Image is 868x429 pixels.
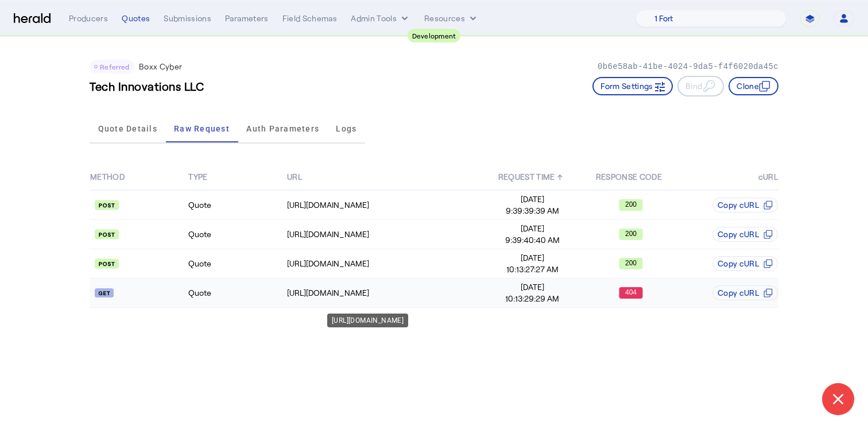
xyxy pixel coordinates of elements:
[712,256,778,271] button: Copy cURL
[336,125,356,133] span: Logs
[712,285,778,300] button: Copy cURL
[484,293,581,304] span: 10:13:29:29 AM
[188,220,286,249] td: Quote
[625,200,637,208] text: 200
[188,190,286,220] td: Quote
[625,288,637,296] text: 404
[625,259,637,267] text: 200
[225,13,269,24] div: Parameters
[728,77,778,95] button: Clone
[625,230,637,238] text: 200
[14,13,51,24] img: Herald Logo
[287,199,483,211] div: [URL][DOMAIN_NAME]
[287,287,483,299] div: [URL][DOMAIN_NAME]
[69,13,108,24] div: Producers
[282,13,338,24] div: Field Schemas
[188,164,286,190] th: TYPE
[286,164,483,190] th: URL
[327,314,408,327] div: [URL][DOMAIN_NAME]
[484,281,581,293] span: [DATE]
[139,61,183,72] p: Boxx Cyber
[483,164,582,190] th: REQUEST TIME
[484,264,581,275] span: 10:13:27:27 AM
[246,125,319,133] span: Auth Parameters
[287,258,483,269] div: [URL][DOMAIN_NAME]
[598,61,778,72] p: 0b6e58ab-41be-4024-9da5-f4f6020da45c
[174,125,230,133] span: Raw Request
[90,164,188,190] th: METHOD
[424,13,479,24] button: Resources dropdown menu
[592,77,673,95] button: Form Settings
[680,164,778,190] th: cURL
[188,249,286,279] td: Quote
[408,29,461,42] div: Development
[122,13,150,24] div: Quotes
[164,13,211,24] div: Submissions
[98,125,157,133] span: Quote Details
[484,205,581,217] span: 9:39:39:39 AM
[582,164,680,190] th: RESPONSE CODE
[484,194,581,205] span: [DATE]
[100,63,130,71] span: Referred
[484,252,581,264] span: [DATE]
[188,279,286,308] td: Quote
[351,13,410,24] button: internal dropdown menu
[287,229,483,240] div: [URL][DOMAIN_NAME]
[712,227,778,242] button: Copy cURL
[484,223,581,234] span: [DATE]
[90,78,204,94] h3: Tech Innovations LLC
[557,172,563,181] span: ↑
[484,234,581,246] span: 9:39:40:40 AM
[712,198,778,212] button: Copy cURL
[677,76,724,96] button: Bind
